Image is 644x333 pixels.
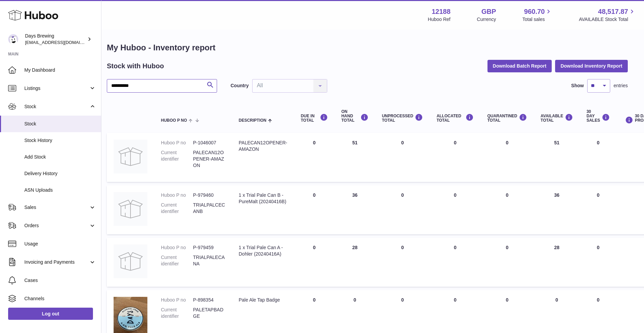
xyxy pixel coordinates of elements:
[161,149,193,169] dt: Current identifier
[430,238,480,287] td: 0
[430,185,480,234] td: 0
[193,307,225,319] dd: PALETAPBADGE
[524,7,545,16] span: 960.70
[193,192,225,198] dd: P-979460
[487,60,552,72] button: Download Batch Report
[24,103,89,110] span: Stock
[161,118,187,123] span: Huboo P no
[25,40,99,45] span: [EMAIL_ADDRESS][DOMAIN_NAME]
[487,114,527,123] div: QUARANTINED Total
[436,114,474,123] div: ALLOCATED Total
[506,245,508,250] span: 0
[294,133,335,182] td: 0
[193,244,225,251] dd: P-979459
[506,140,508,145] span: 0
[522,7,552,23] a: 960.70 Total sales
[335,133,375,182] td: 51
[375,238,430,287] td: 0
[161,244,193,251] dt: Huboo P no
[24,170,96,177] span: Delivery History
[239,118,266,123] span: Description
[24,121,96,127] span: Stock
[161,202,193,215] dt: Current identifier
[24,137,96,144] span: Stock History
[24,259,89,265] span: Invoicing and Payments
[598,7,628,16] span: 48,517.87
[301,114,328,123] div: DUE IN TOTAL
[534,133,580,182] td: 51
[522,16,552,23] span: Total sales
[341,110,368,123] div: ON HAND Total
[430,133,480,182] td: 0
[534,185,580,234] td: 36
[193,202,225,215] dd: TRIALPALCECANB
[382,114,423,123] div: UNPROCESSED Total
[239,297,287,303] div: Pale Ale Tap Badge
[24,204,89,211] span: Sales
[24,222,89,229] span: Orders
[580,238,617,287] td: 0
[587,110,610,123] div: 30 DAY SALES
[24,85,89,92] span: Listings
[193,149,225,169] dd: PALECAN12OPENER-AMAZON
[428,16,451,23] div: Huboo Ref
[161,254,193,267] dt: Current identifier
[555,60,628,72] button: Download Inventory Report
[541,114,573,123] div: AVAILABLE Total
[114,192,147,226] img: product image
[335,238,375,287] td: 28
[8,34,18,44] img: helena@daysbrewing.com
[24,67,96,73] span: My Dashboard
[193,297,225,303] dd: P-898354
[571,82,584,89] label: Show
[239,244,287,257] div: 1 x Trial Pale Can A - Dohler (20240416A)
[24,295,96,302] span: Channels
[24,154,96,160] span: Add Stock
[239,140,287,152] div: PALECAN12OPENER-AMAZON
[107,42,628,53] h1: My Huboo - Inventory report
[239,192,287,205] div: 1 x Trial Pale Can B - PureMalt (20240416B)
[579,7,636,23] a: 48,517.87 AVAILABLE Stock Total
[24,187,96,193] span: ASN Uploads
[375,185,430,234] td: 0
[107,62,164,71] h2: Stock with Huboo
[294,238,335,287] td: 0
[24,277,96,284] span: Cases
[477,16,496,23] div: Currency
[193,140,225,146] dd: P-1046007
[114,140,147,173] img: product image
[161,140,193,146] dt: Huboo P no
[506,297,508,303] span: 0
[161,192,193,198] dt: Huboo P no
[432,7,451,16] strong: 12188
[375,133,430,182] td: 0
[579,16,636,23] span: AVAILABLE Stock Total
[114,244,147,278] img: product image
[25,33,86,46] div: Days Brewing
[614,82,628,89] span: entries
[193,254,225,267] dd: TRIALPALECANA
[506,192,508,198] span: 0
[481,7,496,16] strong: GBP
[8,308,93,320] a: Log out
[294,185,335,234] td: 0
[24,241,96,247] span: Usage
[231,82,249,89] label: Country
[580,185,617,234] td: 0
[161,297,193,303] dt: Huboo P no
[161,307,193,319] dt: Current identifier
[335,185,375,234] td: 36
[534,238,580,287] td: 28
[580,133,617,182] td: 0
